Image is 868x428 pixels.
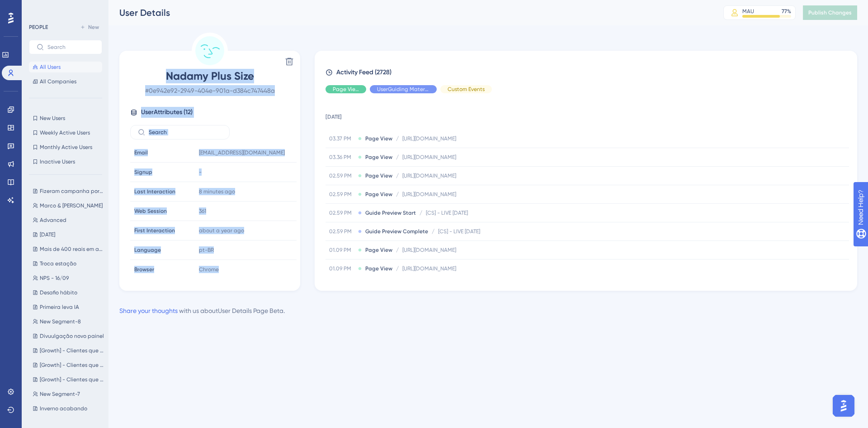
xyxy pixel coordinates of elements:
[325,101,849,130] td: [DATE]
[88,24,99,31] span: New
[130,69,289,83] span: Nadamy Plus Size
[40,332,104,340] span: Divuulgação novo painel
[29,345,108,356] button: [Growth] - Clientes que ja compram add-on menos de R$300(1 vez)
[803,5,857,20] button: Publish Changes
[365,154,392,161] span: Page View
[29,142,102,153] button: Monthly Active Users
[40,390,80,398] span: New Segment-7
[329,209,354,216] span: 02.59 PM
[149,129,222,135] input: Search
[40,361,104,369] span: [Growth] - Clientes que ja compram add-on menos de R$300 (mais de 2 vezes)
[29,215,108,226] button: Advanced
[396,246,399,254] span: /
[134,246,161,254] span: Language
[77,22,102,33] button: New
[29,258,108,269] button: Troca estação
[29,316,108,327] button: New Segment-8
[40,188,104,195] span: Fizeram campanha por IA e não são avançado
[365,228,428,235] span: Guide Preview Complete
[119,307,178,314] a: Share your thoughts
[199,207,206,215] span: 361
[29,287,108,298] button: Desafio hábito
[432,228,434,235] span: /
[29,62,102,72] button: All Users
[40,318,81,325] span: New Segment-8
[402,191,456,198] span: [URL][DOMAIN_NAME]
[134,227,175,234] span: First Interaction
[29,127,102,138] button: Weekly Active Users
[29,113,102,124] button: New Users
[29,186,108,197] button: Fizeram campanha por IA e não são avançado
[438,228,480,235] span: [CS] - LIVE [DATE]
[40,144,92,151] span: Monthly Active Users
[329,246,354,254] span: 01.09 PM
[40,376,104,383] span: [Growth] - Clientes que ja compram add-on maior de R$300(mais de 2 vezes)
[808,9,852,16] span: Publish Changes
[402,265,456,272] span: [URL][DOMAIN_NAME]
[119,6,701,19] div: User Details
[396,191,399,198] span: /
[40,158,75,165] span: Inactive Users
[40,231,55,238] span: [DATE]
[40,245,104,253] span: Mais de 400 reais em add on
[40,63,61,71] span: All Users
[29,156,102,167] button: Inactive Users
[396,154,399,161] span: /
[29,244,108,255] button: Mais de 400 reais em add on
[29,389,108,399] button: New Segment-7
[199,168,202,176] span: -
[29,273,108,284] button: NPS - 16/09
[199,246,214,254] span: pt-BR
[377,86,429,93] span: UserGuiding Material
[329,228,354,235] span: 02.59 PM
[329,135,354,142] span: 03.37 PM
[396,265,399,272] span: /
[199,149,285,156] span: [EMAIL_ADDRESS][DOMAIN_NAME]
[365,135,392,142] span: Page View
[365,265,392,272] span: Page View
[830,392,857,419] iframe: UserGuiding AI Assistant Launcher
[29,374,108,385] button: [Growth] - Clientes que ja compram add-on maior de R$300(mais de 2 vezes)
[365,246,392,254] span: Page View
[40,260,76,267] span: Troca estação
[329,265,354,272] span: 01.09 PM
[336,67,392,78] span: Activity Feed (2728)
[134,266,154,273] span: Browser
[40,202,103,209] span: Marco & [PERSON_NAME]
[40,405,87,412] span: Inverno acabando
[420,209,422,216] span: /
[29,200,108,211] button: Marco & [PERSON_NAME]
[40,216,66,224] span: Advanced
[365,209,416,216] span: Guide Preview Start
[29,229,108,240] button: [DATE]
[40,115,65,122] span: New Users
[40,289,77,296] span: Desafio hábito
[29,403,108,414] button: Inverno acabando
[426,209,468,216] span: [CS] - LIVE [DATE]
[396,135,399,142] span: /
[199,266,219,273] span: Chrome
[40,303,79,311] span: Primeira leva IA
[402,172,456,179] span: [URL][DOMAIN_NAME]
[47,44,94,50] input: Search
[199,188,235,195] time: 8 minutes ago
[29,76,102,87] button: All Companies
[782,8,791,15] div: 77 %
[119,305,285,316] div: with us about User Details Page Beta .
[333,86,359,93] span: Page View
[40,274,69,282] span: NPS - 16/09
[130,85,289,96] span: # 0e942e92-2949-404e-901a-d384c747448a
[329,191,354,198] span: 02.59 PM
[134,149,148,156] span: Email
[29,24,48,31] div: PEOPLE
[134,207,167,215] span: Web Session
[365,191,392,198] span: Page View
[742,8,754,15] div: MAU
[396,172,399,179] span: /
[21,2,57,13] span: Need Help?
[448,86,485,93] span: Custom Events
[329,172,354,179] span: 02.59 PM
[40,129,90,136] span: Weekly Active Users
[29,302,108,313] button: Primeira leva IA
